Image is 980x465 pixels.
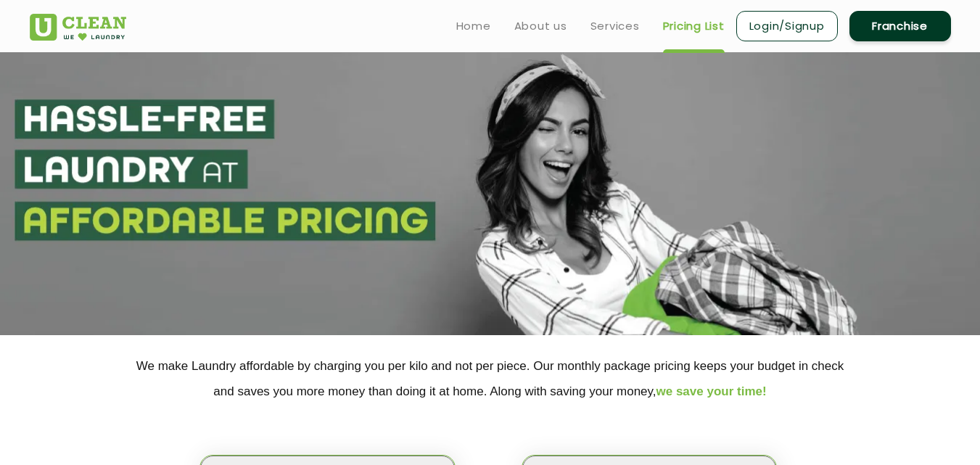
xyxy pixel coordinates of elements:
a: Services [590,17,640,35]
p: We make Laundry affordable by charging you per kilo and not per piece. Our monthly package pricin... [30,353,951,404]
img: UClean Laundry and Dry Cleaning [30,14,126,41]
a: Home [456,17,491,35]
a: Franchise [849,11,951,41]
a: About us [514,17,567,35]
a: Login/Signup [736,11,838,41]
a: Pricing List [663,17,725,35]
span: we save your time! [656,384,767,398]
